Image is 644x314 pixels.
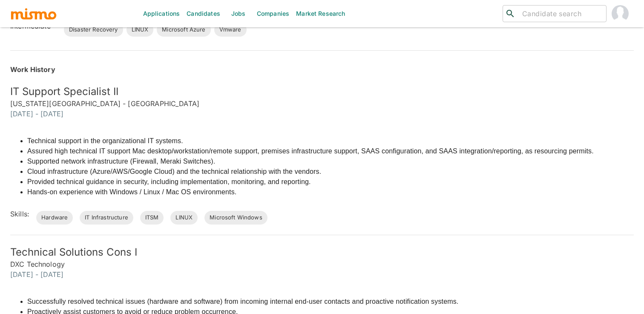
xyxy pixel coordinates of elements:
h5: IT Support Specialist II [10,85,634,98]
img: logo [10,7,57,20]
li: Technical support in the organizational IT systems. [27,136,594,146]
h6: Work History [10,64,634,75]
h6: [DATE] - [DATE] [10,269,634,279]
li: Hands-on experience with Windows / Linux / Mac OS environments. [27,187,594,197]
li: Provided technical guidance in security, including implementation, monitoring, and reporting. [27,177,594,187]
h5: Technical Solutions Cons I [10,245,634,259]
span: Microsoft Azure [157,26,210,34]
li: Cloud infrastructure (Azure/AWS/Google Cloud) and the technical relationship with the vendors. [27,167,594,177]
li: Assured high technical IT support Mac desktop/workstation/remote support, premises infrastructure... [27,146,594,156]
h6: [DATE] - [DATE] [10,109,634,119]
span: ITSM [140,213,164,222]
img: Gabriel Hernandez [612,5,629,22]
h6: Skills: [10,209,29,219]
span: Hardware [36,213,73,222]
li: Successfully resolved technical issues (hardware and software) from incoming internal end-user co... [27,297,634,307]
h6: [US_STATE][GEOGRAPHIC_DATA] - [GEOGRAPHIC_DATA] [10,98,634,109]
h6: DXC Technology [10,259,634,269]
span: Disaster Recovery [64,26,123,34]
span: Vmware [214,26,247,34]
span: LINUX [126,26,154,34]
li: Supported network infrastructure (Firewall, Meraki Switches). [27,156,594,167]
span: LINUX [170,213,198,222]
input: Candidate search [519,8,603,20]
span: IT Infrastructure [80,213,133,222]
span: Microsoft Windows [204,213,267,222]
